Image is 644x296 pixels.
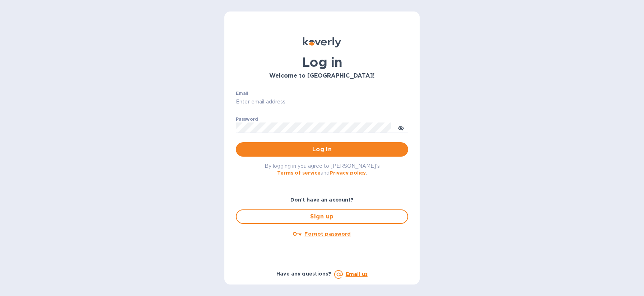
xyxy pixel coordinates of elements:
a: Privacy policy [330,170,366,176]
span: Sign up [242,212,402,221]
b: Have any questions? [276,271,331,277]
img: Koverly [303,37,341,47]
label: Email [236,91,248,96]
span: By logging in you agree to [PERSON_NAME]'s and . [265,163,380,176]
h1: Log in [236,55,408,70]
span: Log in [242,145,402,154]
button: Log in [236,142,408,157]
input: Enter email address [236,97,408,107]
u: Forgot password [304,231,351,237]
h3: Welcome to [GEOGRAPHIC_DATA]! [236,73,408,79]
button: toggle password visibility [394,120,408,135]
a: Terms of service [277,170,321,176]
label: Password [236,117,258,121]
a: Email us [346,271,368,277]
b: Don't have an account? [290,197,354,203]
button: Sign up [236,209,408,224]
